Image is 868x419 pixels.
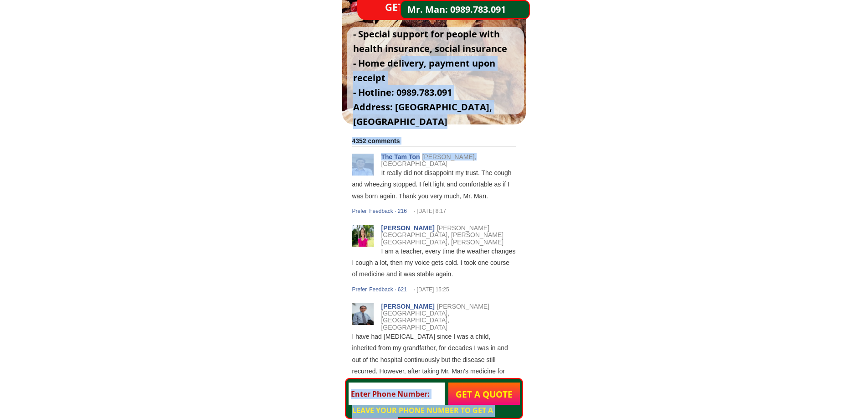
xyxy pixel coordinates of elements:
[352,248,515,278] font: I am a teacher, every time the weather changes I cough a lot, then my voice gets cold. I took one...
[353,101,492,128] font: Address: [GEOGRAPHIC_DATA], [GEOGRAPHIC_DATA]
[407,3,506,16] font: Mr. Man: 0989.783.091
[456,388,513,400] font: GET A QUOTE
[381,224,434,232] font: [PERSON_NAME]
[414,286,449,293] font: · [DATE] 15:25
[352,137,400,145] font: 4352 comments
[352,208,367,214] font: Prefer
[381,224,503,246] font: [PERSON_NAME][GEOGRAPHIC_DATA], [PERSON_NAME][GEOGRAPHIC_DATA], [PERSON_NAME]
[381,153,476,167] font: [PERSON_NAME], [GEOGRAPHIC_DATA]
[381,303,434,310] font: [PERSON_NAME]
[353,28,507,55] font: - Special support for people with health insurance, social insurance
[369,208,407,214] font: Feedback · 216
[349,383,445,405] input: Enter Phone Number:
[352,333,508,409] font: I have had [MEDICAL_DATA] since I was a child, inherited from my grandfather, for decades I was i...
[381,303,489,331] font: [PERSON_NAME][GEOGRAPHIC_DATA], [GEOGRAPHIC_DATA], [GEOGRAPHIC_DATA]
[352,286,367,293] font: Prefer
[414,208,446,214] font: · [DATE] 8:17
[407,2,526,17] a: Mr. Man: 0989.783.091
[352,169,511,199] font: It really did not disappoint my trust. The cough and wheezing stopped. I felt light and comfortab...
[353,86,452,98] font: - Hotline: 0989.783.091
[381,153,420,160] font: The Tam Ton
[353,57,495,84] font: - Home delivery, payment upon receipt
[369,286,407,293] font: Feedback · 621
